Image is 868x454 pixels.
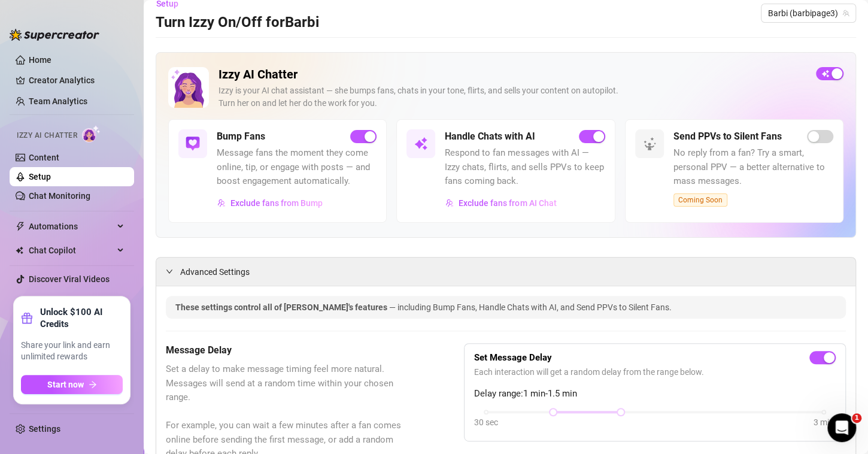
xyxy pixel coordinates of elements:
[29,274,110,284] a: Discover Viral Videos
[474,387,836,401] span: Delay range: 1 min - 1.5 min
[166,343,404,358] h5: Message Delay
[40,306,123,330] strong: Unlock $100 AI Credits
[218,67,806,82] h2: Izzy AI Chatter
[389,302,672,312] span: — including Bump Fans, Handle Chats with AI, and Send PPVs to Silent Fans.
[217,146,377,189] span: Message fans the moment they come online, tip, or engage with posts — and boost engagement automa...
[10,29,99,41] img: logo-BBDzfeDw.svg
[166,265,180,278] div: expanded
[673,129,782,144] h5: Send PPVs to Silent Fans
[852,413,861,423] span: 1
[17,130,77,141] span: Izzy AI Chatter
[445,146,605,189] span: Respond to fan messages with AI — Izzy chats, flirts, and sells PPVs to keep fans coming back.
[16,222,25,231] span: thunderbolt
[217,199,226,207] img: svg%3e
[168,67,209,108] img: Izzy AI Chatter
[474,365,836,379] span: Each interaction will get a random delay from the range below.
[459,198,556,208] span: Exclude fans from AI Chat
[16,246,23,255] img: Chat Copilot
[474,416,498,429] div: 30 sec
[642,137,657,151] img: svg%3e
[21,340,123,363] span: Share your link and earn unlimited rewards
[217,193,323,213] button: Exclude fans from Bump
[21,312,33,324] span: gift
[29,55,51,65] a: Home
[29,71,125,90] a: Creator Analytics
[827,413,856,442] iframe: Intercom live chat
[21,375,123,394] button: Start nowarrow-right
[29,424,60,434] a: Settings
[445,199,454,207] img: svg%3e
[673,146,833,189] span: No reply from a fan? Try a smart, personal PPV — a better alternative to mass messages.
[29,172,51,181] a: Setup
[89,380,97,389] span: arrow-right
[814,416,834,429] div: 3 min
[29,153,59,162] a: Content
[29,241,114,260] span: Chat Copilot
[29,191,90,201] a: Chat Monitoring
[445,129,535,144] h5: Handle Chats with AI
[175,302,389,312] span: These settings control all of [PERSON_NAME]'s features
[230,198,323,208] span: Exclude fans from Bump
[218,84,806,110] div: Izzy is your AI chat assistant — she bumps fans, chats in your tone, flirts, and sells your conte...
[673,193,727,207] span: Coming Soon
[217,129,265,144] h5: Bump Fans
[180,265,250,279] span: Advanced Settings
[156,13,319,32] h3: Turn Izzy On/Off for Barbi
[474,352,552,363] strong: Set Message Delay
[166,268,173,275] span: expanded
[82,125,101,143] img: AI Chatter
[47,380,84,389] span: Start now
[768,4,849,22] span: Barbi (barbipage3)
[414,137,428,151] img: svg%3e
[842,10,849,17] span: team
[445,193,557,213] button: Exclude fans from AI Chat
[29,96,87,106] a: Team Analytics
[29,217,114,236] span: Automations
[186,137,200,151] img: svg%3e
